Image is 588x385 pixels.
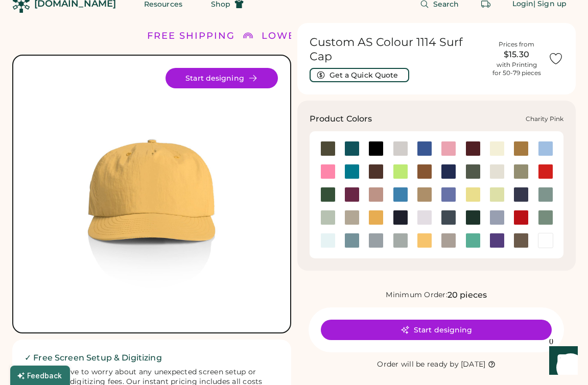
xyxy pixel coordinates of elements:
[310,35,485,64] h1: Custom AS Colour 1114 Surf Cap
[211,1,230,8] span: Shop
[26,68,278,320] img: AS Colour 1114 Product Image
[166,68,278,88] button: Start designing
[147,29,235,43] div: FREE SHIPPING
[310,113,372,125] h3: Product Colors
[321,320,552,340] button: Start designing
[310,68,409,82] button: Get a Quick Quote
[526,115,563,123] div: Charity Pink
[26,68,278,320] div: 1114 Style Image
[492,61,541,77] div: with Printing for 50-79 pieces
[491,49,542,61] div: $15.30
[386,290,448,300] div: Minimum Order:
[539,339,583,383] iframe: Front Chat
[433,1,459,8] span: Search
[377,359,459,370] div: Order will be ready by
[25,352,279,364] h2: ✓ Free Screen Setup & Digitizing
[499,40,534,49] div: Prices from
[448,289,487,301] div: 20 pieces
[461,359,486,370] div: [DATE]
[262,29,365,43] div: LOWER 48 STATES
